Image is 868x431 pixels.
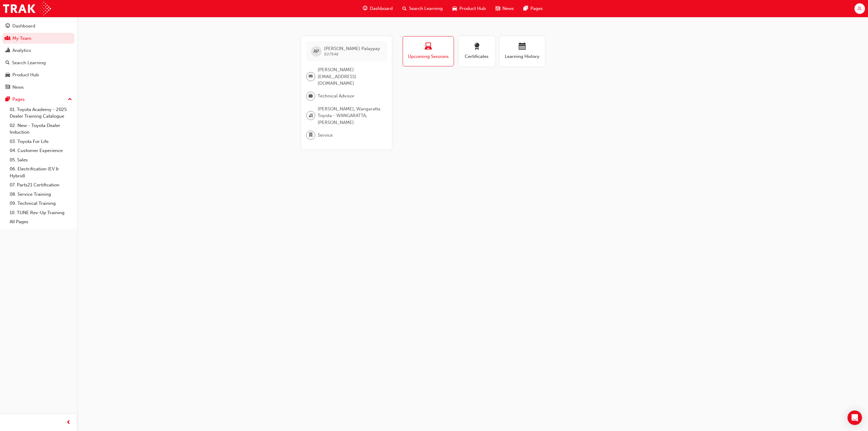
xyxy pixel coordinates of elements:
[7,199,74,208] a: 09. Technical Training
[12,23,35,30] div: Dashboard
[519,43,526,51] span: calendar-icon
[473,43,480,51] span: award-icon
[402,5,407,12] span: search-icon
[519,2,548,15] a: pages-iconPages
[500,36,545,66] button: Learning History
[2,69,74,81] a: Product Hub
[318,106,382,126] span: [PERSON_NAME], Wangaratta Toyota - WANGARATTA, [PERSON_NAME]
[407,53,449,60] span: Upcoming Sessions
[68,96,72,103] span: up-icon
[5,72,10,78] span: car-icon
[358,2,398,15] a: guage-iconDashboard
[398,2,448,15] a: search-iconSearch Learning
[7,164,74,180] a: 06. Electrification (EV & Hybrid)
[5,85,10,90] span: news-icon
[2,94,74,105] button: Pages
[7,217,74,227] a: All Pages
[7,208,74,217] a: 10. TUNE Rev-Up Training
[524,5,528,12] span: pages-icon
[2,19,74,94] button: DashboardMy TeamAnalyticsSearch LearningProduct HubNews
[463,53,490,60] span: Certificates
[2,21,74,32] a: Dashboard
[495,5,500,12] span: news-icon
[857,5,862,12] span: JL
[2,33,74,44] a: My Team
[5,24,10,29] span: guage-icon
[2,45,74,56] a: Analytics
[459,5,486,12] span: Product Hub
[2,82,74,93] a: News
[7,190,74,199] a: 08. Service Training
[459,36,495,66] button: Certificates
[854,3,865,14] button: JL
[7,180,74,190] a: 07. Parts21 Certification
[5,48,10,53] span: chart-icon
[7,105,74,121] a: 01. Toyota Academy - 2025 Dealer Training Catalogue
[309,131,313,139] span: department-icon
[7,146,74,155] a: 04. Customer Experience
[504,53,540,60] span: Learning History
[309,73,313,81] span: email-icon
[848,410,862,425] div: Open Intercom Messenger
[452,5,457,12] span: car-icon
[12,84,24,91] div: News
[12,96,25,103] div: Pages
[491,2,519,15] a: news-iconNews
[5,36,10,41] span: people-icon
[12,71,39,78] div: Product Hub
[324,52,338,57] span: 507546
[7,137,74,146] a: 03. Toyota For Life
[370,5,393,12] span: Dashboard
[318,93,354,100] span: Technical Advisor
[5,60,10,66] span: search-icon
[3,2,51,15] img: Trak
[7,155,74,165] a: 05. Sales
[318,66,382,87] span: [PERSON_NAME][EMAIL_ADDRESS][DOMAIN_NAME]
[313,48,319,55] span: AP
[12,59,46,66] div: Search Learning
[309,112,313,120] span: organisation-icon
[66,419,71,426] span: prev-icon
[363,5,367,12] span: guage-icon
[7,121,74,137] a: 02. New - Toyota Dealer Induction
[12,47,31,54] div: Analytics
[448,2,491,15] a: car-iconProduct Hub
[309,92,313,100] span: briefcase-icon
[318,132,333,139] span: Service
[425,43,432,51] span: laptop-icon
[2,57,74,68] a: Search Learning
[324,46,380,51] span: [PERSON_NAME] Palaypay
[5,97,10,102] span: pages-icon
[409,5,443,12] span: Search Learning
[403,36,454,66] button: Upcoming Sessions
[530,5,543,12] span: Pages
[502,5,514,12] span: News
